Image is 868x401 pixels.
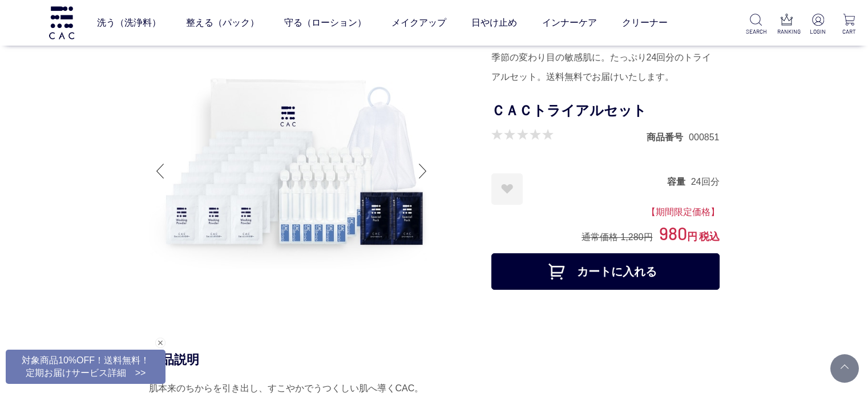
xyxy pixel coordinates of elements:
[47,6,76,39] img: logo
[808,14,828,36] a: LOGIN
[284,7,366,39] a: 守る（ローション）
[687,231,697,242] span: 円
[689,131,719,143] dd: 000851
[491,173,523,205] a: お気に入りに登録する
[149,351,720,368] div: 商品説明
[839,14,859,36] a: CART
[746,14,766,36] a: SEARCH
[839,27,859,36] p: CART
[622,7,668,39] a: クリーナー
[491,205,720,220] div: 【期間限定価格】
[97,7,161,39] a: 洗う（洗浄料）
[542,7,597,39] a: インナーケア
[667,176,691,188] dt: 容量
[777,14,797,36] a: RANKING
[659,222,687,244] span: 980
[746,27,766,36] p: SEARCH
[491,98,720,124] h1: ＣＡＣトライアルセット
[691,176,720,188] dd: 24回分
[777,27,797,36] p: RANKING
[491,48,720,87] div: 季節の変わり目の敏感肌に。たっぷり24回分のトライアルセット。送料無料でお届けいたします。
[808,27,828,36] p: LOGIN
[391,7,446,39] a: メイクアップ
[471,7,517,39] a: 日やけ止め
[491,253,720,290] button: カートに入れる
[647,131,689,143] dt: 商品番号
[149,29,434,314] img: ＣＡＣトライアルセット
[699,231,720,242] span: 税込
[582,231,652,243] div: 通常価格 1,280円
[186,7,259,39] a: 整える（パック）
